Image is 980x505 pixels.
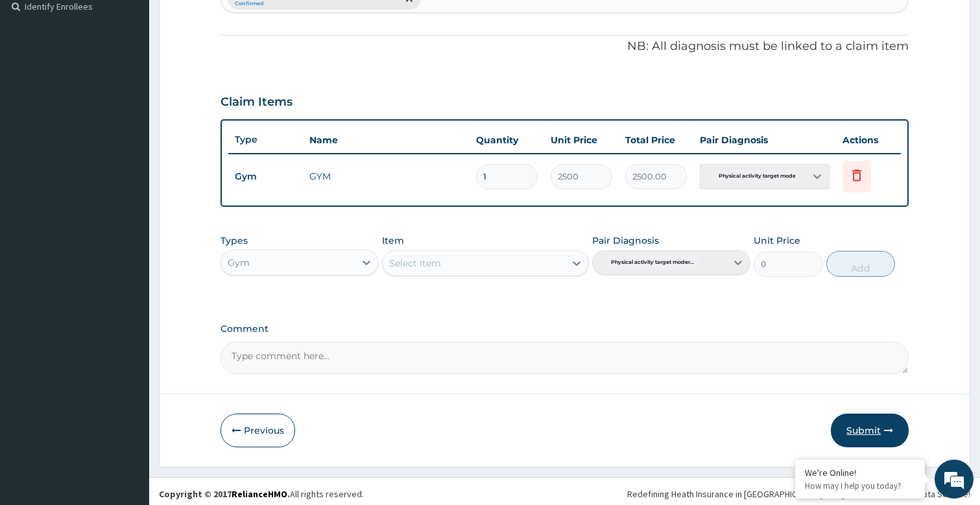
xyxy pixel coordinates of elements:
p: NB: All diagnosis must be linked to a claim item [221,38,909,55]
th: Actions [836,127,901,153]
label: Item [382,234,404,247]
a: RelianceHMO [232,488,287,500]
div: We're Online! [805,467,915,478]
label: Comment [221,323,909,335]
button: Submit [831,414,909,447]
th: Name [303,127,470,153]
button: Previous [221,414,295,447]
img: d_794563401_company_1708531726252_794563401 [24,65,53,97]
strong: Copyright © 2017 . [159,488,290,500]
label: Types [221,235,248,246]
td: Gym [228,165,303,189]
div: Gym [228,256,250,269]
div: Redefining Heath Insurance in [GEOGRAPHIC_DATA] using Telemedicine and Data Science! [627,487,970,500]
label: Pair Diagnosis [592,234,659,247]
h3: Claim Items [221,95,293,110]
th: Quantity [470,127,544,153]
p: How may I help you today? [805,480,915,491]
td: GYM [303,163,470,189]
div: Select Item [389,257,441,270]
textarea: Type your message and hit 'Enter' [6,354,247,399]
label: Unit Price [754,234,800,247]
div: Minimize live chat window [213,6,244,38]
th: Unit Price [544,127,619,153]
th: Type [228,128,303,152]
div: Chat with us now [67,73,218,89]
th: Total Price [619,127,693,153]
button: Add [826,251,895,277]
span: We're online! [75,163,179,294]
th: Pair Diagnosis [693,127,836,153]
